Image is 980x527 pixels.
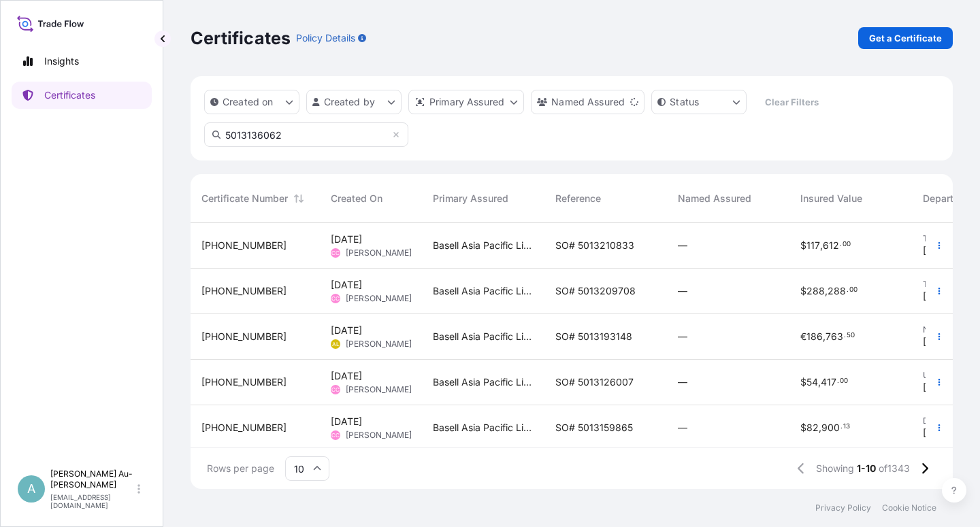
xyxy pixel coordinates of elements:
button: createdBy Filter options [306,90,402,114]
span: — [678,375,687,389]
span: [PERSON_NAME] [346,293,412,304]
span: A [27,482,35,496]
span: 00 [849,288,857,292]
span: Basell Asia Pacific Limited [433,421,534,435]
p: Primary Assured [429,95,504,109]
span: $ [800,286,806,296]
span: , [818,377,821,387]
span: CC [331,246,340,260]
p: Clear Filters [765,95,819,109]
span: , [819,423,821,432]
span: Showing [816,462,854,475]
p: [EMAIL_ADDRESS][DOMAIN_NAME] [50,493,135,509]
span: , [825,286,828,296]
span: SO# 5013126007 [555,375,634,389]
span: Named Assured [678,192,751,205]
span: 288 [806,286,825,296]
span: 763 [826,332,843,341]
p: Get a Certificate [869,31,942,45]
span: [DATE] [923,381,954,394]
span: Rows per page [207,462,274,475]
input: Search Certificate or Reference... [204,122,408,147]
button: certificateStatus Filter options [651,90,747,114]
span: [PERSON_NAME] [346,248,412,258]
span: € [800,332,806,341]
span: [PHONE_NUMBER] [201,239,287,252]
span: Basell Asia Pacific Limited [433,375,534,389]
span: [PERSON_NAME] [346,339,412,350]
span: — [678,421,687,435]
span: [PERSON_NAME] [346,430,412,441]
p: Named Assured [551,95,625,109]
span: Basell Asia Pacific Limited [433,284,534,298]
p: Certificates [44,88,95,102]
button: cargoOwner Filter options [531,90,644,114]
span: . [840,242,842,247]
span: [PHONE_NUMBER] [201,375,287,389]
p: Created on [223,95,274,109]
p: Status [670,95,699,109]
span: Reference [555,192,601,205]
span: 50 [847,333,855,338]
span: . [847,288,849,292]
span: Basell Asia Pacific Limited [433,330,534,343]
p: Certificates [191,27,291,49]
span: [DATE] [923,290,954,303]
span: Primary Assured [433,192,508,205]
span: [DATE] [331,278,362,292]
span: $ [800,241,806,250]
span: 00 [843,242,851,247]
span: 612 [823,241,839,250]
span: 186 [806,332,823,341]
p: [PERSON_NAME] Au-[PERSON_NAME] [50,469,135,490]
span: Insured Value [800,192,862,205]
span: , [820,241,823,250]
span: 82 [806,423,819,432]
a: Get a Certificate [858,27,953,49]
span: Created On [331,192,382,205]
span: [DATE] [331,233,362,246]
span: 900 [821,423,840,432]
a: Certificates [12,82,152,109]
span: [PHONE_NUMBER] [201,421,287,435]
p: Created by [324,95,376,109]
span: — [678,239,687,252]
a: Cookie Notice [882,503,936,513]
span: 13 [843,424,850,429]
span: AL [332,337,340,351]
p: Policy Details [296,31,355,45]
span: . [840,424,843,429]
a: Privacy Policy [815,503,871,513]
span: $ [800,377,806,387]
span: $ [800,423,806,432]
span: [DATE] [923,426,954,440]
span: [PHONE_NUMBER] [201,284,287,298]
span: 00 [840,379,848,384]
button: distributor Filter options [408,90,524,114]
span: Basell Asia Pacific Limited [433,239,534,252]
button: Clear Filters [753,91,830,113]
span: 288 [828,286,846,296]
span: of 1343 [879,462,910,475]
button: Sort [291,190,307,207]
span: CC [331,383,340,396]
span: [DATE] [331,324,362,337]
span: 54 [806,377,818,387]
span: Certificate Number [201,192,288,205]
span: 1-10 [857,462,876,475]
span: 117 [806,241,820,250]
span: [PERSON_NAME] [346,384,412,395]
span: Departure [923,192,968,205]
span: — [678,284,687,298]
span: SO# 5013210833 [555,239,634,252]
span: CC [331,292,340,305]
p: Insights [44,54,79,68]
a: Insights [12,48,152,75]
span: [DATE] [331,415,362,428]
span: [DATE] [923,244,954,258]
span: CC [331,428,340,442]
span: [DATE] [923,335,954,349]
span: SO# 5013193148 [555,330,632,343]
